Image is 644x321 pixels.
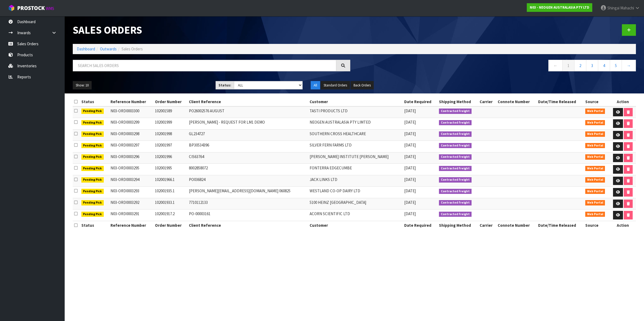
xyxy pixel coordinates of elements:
td: N03-ORD0003299 [109,118,154,130]
span: Shingai [607,5,619,11]
td: SOUTHERN CROSS HEALTHCARE [308,129,403,141]
th: Action [610,221,636,229]
td: 8002858072 [188,164,308,175]
td: N03-ORD0003298 [109,129,154,141]
td: JACK LINKS LTD [308,175,403,187]
span: Web Portal [585,120,605,125]
th: Action [610,97,636,106]
th: Date Required [403,221,438,229]
span: [DATE] [404,200,416,205]
span: Contracted Freight [439,212,472,217]
th: Connote Number [496,97,536,106]
td: NEOGEN AUSTRALASIA PTY LIMTED [308,118,403,130]
button: All [311,81,320,90]
span: Pending Pick [81,166,104,171]
span: Web Portal [585,143,605,148]
span: Pending Pick [81,189,104,194]
span: Pending Pick [81,120,104,125]
td: 102001999 [154,118,188,130]
span: Web Portal [585,131,605,137]
td: PO26002576 AUGUST [188,106,308,118]
td: 102001935.1 [154,187,188,198]
th: Order Number [154,97,188,106]
td: 102001966.1 [154,175,188,187]
td: [PERSON_NAME] INSTITUTE [PERSON_NAME] [308,152,403,164]
span: Pending Pick [81,143,104,148]
span: Contracted Freight [439,131,472,137]
td: ACORN SCIENTIFIC LTD [308,210,403,221]
strong: N03 - NEOGEN AUSTRALASIA PTY LTD [530,5,589,10]
td: CIS63764 [188,152,308,164]
span: [DATE] [404,154,416,159]
strong: Status: [219,83,231,88]
th: Order Number [154,221,188,229]
td: N03-ORD0003291 [109,210,154,221]
span: Contracted Freight [439,189,472,194]
a: 3 [586,60,598,71]
span: Sales Orders [122,46,143,51]
th: Customer [308,221,403,229]
span: [DATE] [404,142,416,148]
h1: Sales Orders [73,24,350,36]
td: N03-ORD0003294 [109,175,154,187]
th: Status [80,97,109,106]
span: Web Portal [585,189,605,194]
span: Contracted Freight [439,200,472,205]
td: FONTERRA EDGECUMBE [308,164,403,175]
span: [DATE] [404,211,416,216]
td: 102001589 [154,106,188,118]
td: 102001998 [154,129,188,141]
span: Contracted Freight [439,154,472,160]
img: cube-alt.png [8,5,15,11]
th: Reference Number [109,97,154,106]
th: Shipping Method [438,97,478,106]
td: N03-ORD0003296 [109,152,154,164]
span: [DATE] [404,131,416,136]
td: TASTI PRODUCTS LTD [308,106,403,118]
span: Contracted Freight [439,166,472,171]
a: Dashboard [77,46,95,51]
th: Client Reference [188,221,308,229]
span: Web Portal [585,212,605,217]
a: 4 [598,60,610,71]
span: Pending Pick [81,177,104,183]
input: Search sales orders [73,60,336,71]
td: N03-ORD0003297 [109,141,154,152]
th: Customer [308,97,403,106]
th: Source [584,97,610,106]
span: [DATE] [404,177,416,182]
td: 5100 HEINZ [GEOGRAPHIC_DATA] [308,198,403,210]
th: Shipping Method [438,221,478,229]
span: Pending Pick [81,109,104,114]
th: Date/Time Released [537,221,584,229]
th: Date Required [403,97,438,106]
small: WMS [46,6,54,11]
span: [DATE] [404,188,416,193]
button: Back Orders [351,81,374,90]
span: [DATE] [404,120,416,125]
span: Web Portal [585,177,605,183]
a: 1 [562,60,574,71]
span: Web Portal [585,154,605,160]
span: Contracted Freight [439,120,472,125]
a: Outwards [100,46,117,51]
td: 102001997 [154,141,188,152]
td: PO036824 [188,175,308,187]
td: N03-ORD0003293 [109,187,154,198]
th: Source [584,221,610,229]
span: Pending Pick [81,154,104,160]
td: [PERSON_NAME][EMAIL_ADDRESS][DOMAIN_NAME] 060825 [188,187,308,198]
td: 7710112133 [188,198,308,210]
span: Web Portal [585,109,605,114]
th: Connote Number [496,221,536,229]
td: SILVER FERN FARMS LTD [308,141,403,152]
span: ProStock [17,5,45,12]
td: 102001996 [154,152,188,164]
a: 2 [574,60,586,71]
span: Web Portal [585,200,605,205]
td: N03-ORD0003292 [109,198,154,210]
th: Carrier [478,97,496,106]
a: → [622,60,636,71]
a: 5 [610,60,622,71]
span: Pending Pick [81,200,104,205]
